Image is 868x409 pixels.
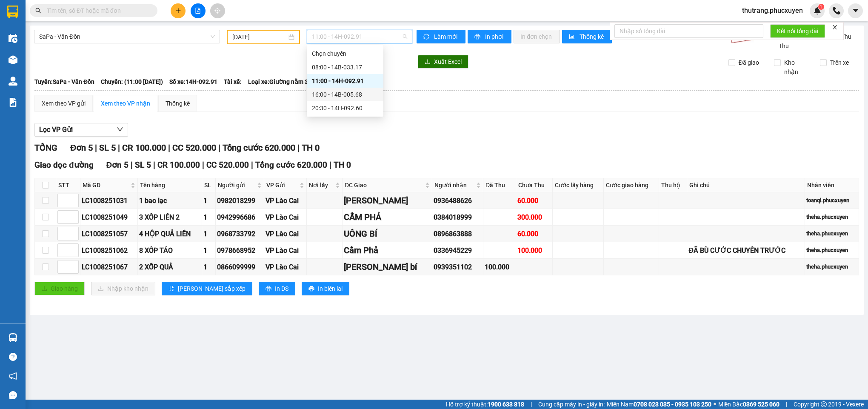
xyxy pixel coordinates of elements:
[91,282,155,295] button: downloadNhập kho nhận
[101,99,150,108] div: Xem theo VP nhận
[264,259,307,275] td: VP Lào Cai
[312,63,378,72] div: 08:00 - 14B-033.17
[806,246,857,255] div: theha.phucxuyen
[203,245,214,256] div: 1
[735,5,810,16] span: thutrang.phucxuyen
[157,160,200,170] span: CR 100.000
[47,6,147,15] input: Tìm tên, số ĐT hoặc mã đơn
[218,143,220,153] span: |
[434,245,482,256] div: 0336945229
[69,217,78,223] span: Decrease Value
[312,76,378,86] div: 11:00 - 14H-092.91
[688,245,803,256] div: ĐÃ BÙ CƯỚC CHUYẾN TRƯỚC
[297,143,300,153] span: |
[71,229,77,234] span: up
[307,47,383,60] div: Chọn chuyến
[71,218,77,223] span: down
[139,212,200,223] div: 3 XỐP LIỀN 2
[7,6,18,18] img: logo-vxr
[814,7,821,14] img: icon-new-feature
[34,123,128,137] button: Lọc VP Gửi
[69,244,78,250] span: Increase Value
[203,212,214,223] div: 1
[80,242,138,259] td: LC1008251062
[69,200,78,207] span: Decrease Value
[735,58,762,67] span: Đã giao
[345,180,423,190] span: ĐC Giao
[329,160,331,170] span: |
[80,209,138,226] td: LC1008251049
[517,229,551,239] div: 60.000
[538,400,605,409] span: Cung cấp máy in - giấy in:
[423,34,431,40] span: sync
[69,211,78,217] span: Increase Value
[203,262,214,272] div: 1
[312,49,378,58] div: Chọn chuyến
[171,3,186,18] button: plus
[806,213,857,221] div: theha.phucxuyen
[309,180,334,190] span: Nơi lấy
[39,30,215,43] span: SaPa - Vân Đồn
[743,401,779,408] strong: 0369 525 060
[514,30,560,43] button: In đơn chọn
[264,226,307,242] td: VP Lào Cai
[248,77,332,86] span: Loại xe: Giường nằm 36 giường
[34,78,94,85] b: Tuyến: SaPa - Vân Đồn
[344,260,431,274] div: [PERSON_NAME] bí
[82,212,136,223] div: LC1008251049
[634,401,711,408] strong: 0708 023 035 - 0935 103 250
[302,282,349,295] button: printerIn biên lai
[614,24,763,38] input: Nhập số tổng đài
[35,8,41,14] span: search
[138,178,202,192] th: Tên hàng
[485,32,505,41] span: In phơi
[266,229,305,239] div: VP Lào Cai
[82,195,136,206] div: LC1008251031
[9,333,17,342] img: warehouse-icon
[468,30,511,43] button: printerIn phơi
[418,55,468,69] button: downloadXuất Excel
[434,195,482,206] div: 0936488626
[168,143,170,153] span: |
[203,229,214,239] div: 1
[266,180,298,190] span: VP Gửi
[852,7,859,14] span: caret-down
[217,262,263,272] div: 0866099999
[118,143,120,153] span: |
[153,160,155,170] span: |
[483,178,516,192] th: Đã Thu
[139,245,200,256] div: 8 XỐP TÁO
[117,126,123,133] span: down
[82,262,136,272] div: LC1008251067
[83,180,129,190] span: Mã GD
[39,124,73,135] span: Lọc VP Gửi
[821,401,827,407] span: copyright
[139,229,200,239] div: 4 HỘP QUẢ LIỀN
[474,34,482,40] span: printer
[42,99,86,108] div: Xem theo VP gửi
[344,244,431,257] div: Cẩm Phả
[569,34,576,40] span: bar-chart
[95,143,97,153] span: |
[266,286,271,292] span: printer
[9,77,17,86] img: warehouse-icon
[344,227,431,240] div: UÔNG BÍ
[69,234,78,240] span: Decrease Value
[302,143,320,153] span: TH 0
[434,229,482,239] div: 0896863888
[806,229,857,238] div: theha.phucxuyen
[308,286,314,292] span: printer
[166,99,190,108] div: Thống kê
[344,194,431,207] div: [PERSON_NAME]
[446,400,524,409] span: Hỗ trợ kỹ thuật:
[191,3,206,18] button: file-add
[604,178,660,192] th: Cước giao hàng
[488,401,524,408] strong: 1900 633 818
[82,245,136,256] div: LC1008251062
[139,195,200,206] div: 1 bao lạc
[217,212,263,223] div: 0942996686
[264,242,307,259] td: VP Lào Cai
[71,212,77,217] span: up
[217,245,263,256] div: 0978668952
[99,143,116,153] span: SL 5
